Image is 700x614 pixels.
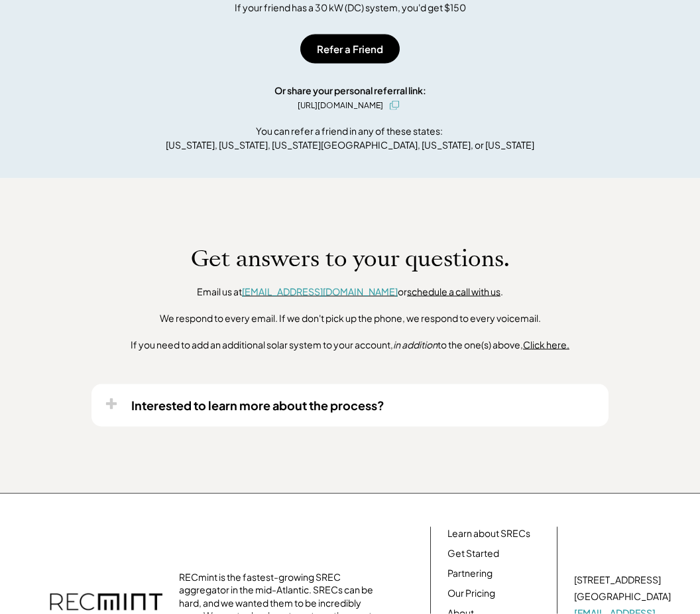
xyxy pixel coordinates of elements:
[393,339,437,350] em: in addition
[386,98,402,114] button: click to copy
[574,574,661,587] div: [STREET_ADDRESS]
[160,312,541,325] div: We respond to every email. If we don't pick up the phone, we respond to every voicemail.
[574,590,671,603] div: [GEOGRAPHIC_DATA]
[447,587,495,600] a: Our Pricing
[300,35,400,64] button: Refer a Friend
[131,398,384,413] div: Interested to learn more about the process?
[407,285,500,297] a: schedule a call with us
[197,285,503,299] div: Email us at or .
[242,285,398,297] a: [EMAIL_ADDRESS][DOMAIN_NAME]
[447,527,530,540] a: Learn about SRECs
[131,339,569,352] div: If you need to add an additional solar system to your account, to the one(s) above,
[523,339,569,350] u: Click here.
[298,100,383,112] div: [URL][DOMAIN_NAME]
[447,547,499,560] a: Get Started
[447,567,493,580] a: Partnering
[274,84,426,98] div: Or share your personal referral link:
[166,124,534,152] div: You can refer a friend in any of these states: [US_STATE], [US_STATE], [US_STATE][GEOGRAPHIC_DATA...
[191,245,510,273] h1: Get answers to your questions.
